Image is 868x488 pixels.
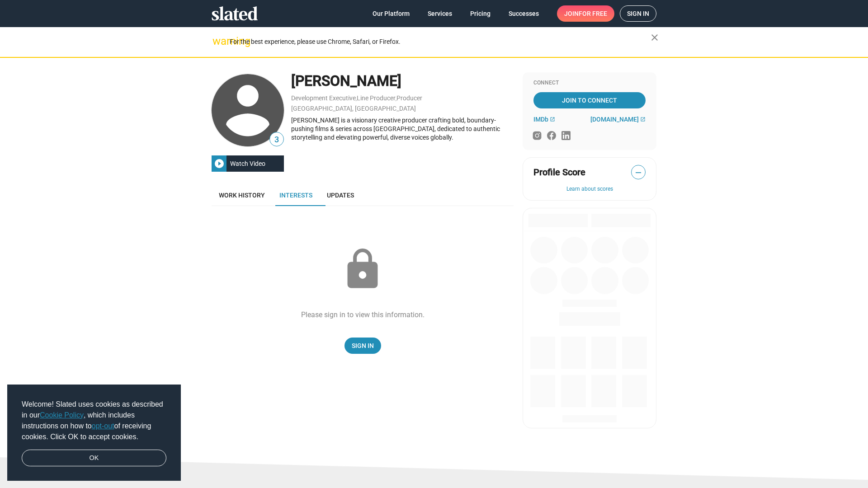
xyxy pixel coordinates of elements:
[557,5,614,22] a: Joinfor free
[533,166,585,178] span: Profile Score
[219,192,265,199] span: Work history
[226,155,269,172] div: Watch Video
[212,36,223,47] mat-icon: warning
[620,5,656,22] a: Sign in
[463,5,498,22] a: Pricing
[352,338,374,354] span: Sign In
[632,167,645,178] span: —
[533,92,646,108] a: Join To Connect
[291,94,356,102] a: Development Executive
[327,192,354,199] span: Updates
[230,36,651,48] div: For the best experience, please use Chrome, Safari, or Firefox.
[340,247,385,292] mat-icon: lock
[291,105,416,112] a: [GEOGRAPHIC_DATA], [GEOGRAPHIC_DATA]
[590,116,646,123] a: [DOMAIN_NAME]
[396,96,396,101] span: ,
[533,186,646,193] button: Learn about scores
[535,92,644,108] span: Join To Connect
[564,5,607,22] span: Join
[365,5,417,22] a: Our Platform
[428,5,452,22] span: Services
[357,94,396,102] a: Line Producer
[550,117,555,122] mat-icon: open_in_new
[22,450,166,467] a: dismiss cookie message
[533,80,646,87] div: Connect
[270,134,283,146] span: 3
[501,5,546,22] a: Successes
[212,184,272,206] a: Work history
[22,399,166,442] span: Welcome! Slated uses cookies as described in our , which includes instructions on how to of recei...
[420,5,459,22] a: Services
[533,116,548,123] span: IMDb
[470,5,491,22] span: Pricing
[373,5,410,22] span: Our Platform
[40,411,84,419] a: Cookie Policy
[640,117,646,122] mat-icon: open_in_new
[579,5,607,22] span: for free
[533,116,555,123] a: IMDb
[344,338,381,354] a: Sign In
[590,116,639,123] span: [DOMAIN_NAME]
[214,158,225,169] mat-icon: play_circle_filled
[291,71,514,91] div: [PERSON_NAME]
[212,155,284,172] button: Watch Video
[291,116,514,141] div: [PERSON_NAME] is a visionary creative producer crafting bold, boundary-pushing films & series acr...
[7,385,181,481] div: cookieconsent
[301,310,425,319] div: Please sign in to view this information.
[627,6,649,21] span: Sign in
[509,5,539,22] span: Successes
[279,192,312,199] span: Interests
[272,184,320,206] a: Interests
[320,184,361,206] a: Updates
[92,422,114,430] a: opt-out
[396,94,422,102] a: Producer
[356,96,357,101] span: ,
[649,32,660,43] mat-icon: close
